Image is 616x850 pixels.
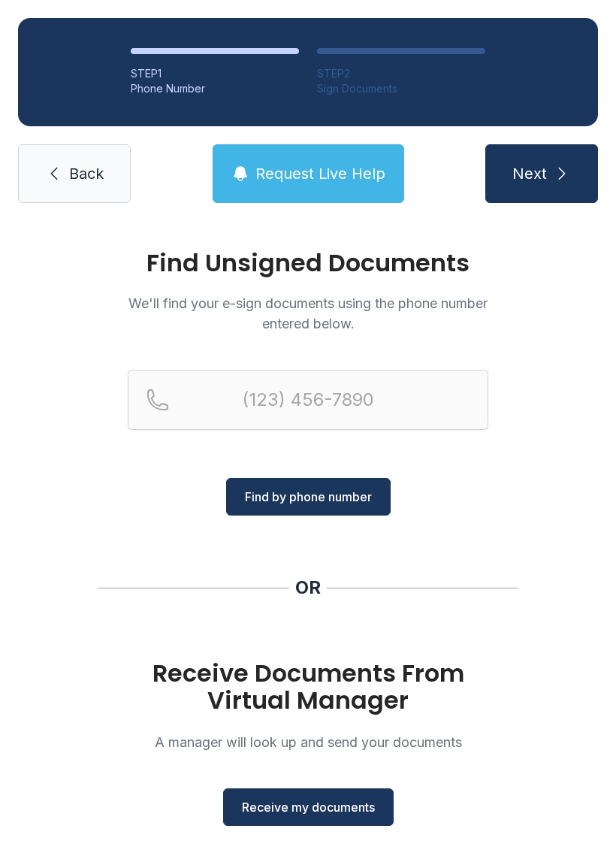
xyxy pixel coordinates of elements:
[295,576,321,600] div: OR
[242,798,375,816] span: Receive my documents
[128,370,488,430] input: Reservation phone number
[245,488,372,506] span: Find by phone number
[255,163,385,184] span: Request Live Help
[128,293,488,334] p: We'll find your e-sign documents using the phone number entered below.
[128,251,488,275] h1: Find Unsigned Documents
[317,81,485,96] div: Sign Documents
[512,163,547,184] span: Next
[131,81,299,96] div: Phone Number
[69,163,104,184] span: Back
[317,66,485,81] div: STEP 2
[131,66,299,81] div: STEP 1
[128,660,488,714] h1: Receive Documents From Virtual Manager
[128,732,488,752] p: A manager will look up and send your documents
